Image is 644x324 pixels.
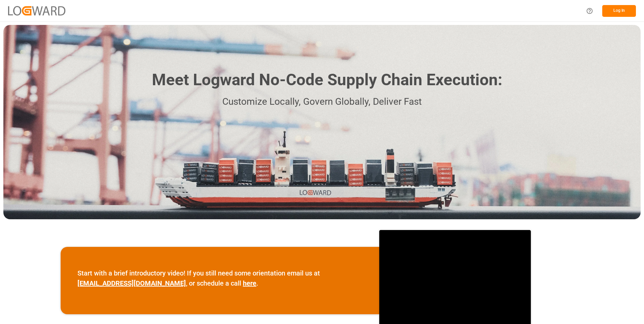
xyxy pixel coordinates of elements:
[77,268,362,288] p: Start with a brief introductory video! If you still need some orientation email us at , or schedu...
[243,279,256,287] a: here
[142,94,502,109] p: Customize Locally, Govern Globally, Deliver Fast
[8,6,65,15] img: Logward_new_orange.png
[582,3,597,19] button: Help Center
[77,279,186,287] a: [EMAIL_ADDRESS][DOMAIN_NAME]
[602,5,636,17] button: Log In
[152,68,502,92] h1: Meet Logward No-Code Supply Chain Execution:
